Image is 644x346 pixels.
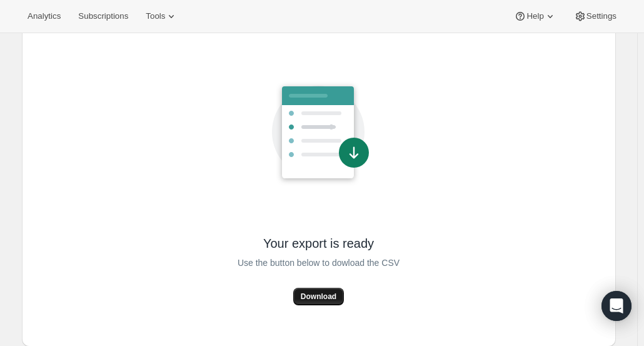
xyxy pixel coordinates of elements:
span: Settings [586,11,616,21]
button: Settings [566,8,624,25]
span: Download [301,292,336,302]
div: Open Intercom Messenger [601,291,631,321]
span: Analytics [28,11,61,21]
span: Help [526,11,543,21]
span: Use the button below to dowload the CSV [238,255,400,270]
button: Subscriptions [71,8,136,25]
button: Help [506,8,563,25]
span: Your export is ready [263,235,374,252]
button: Tools [138,8,185,25]
span: Subscriptions [78,11,128,21]
button: Download [293,288,344,305]
button: Analytics [20,8,68,25]
span: Tools [146,11,165,21]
